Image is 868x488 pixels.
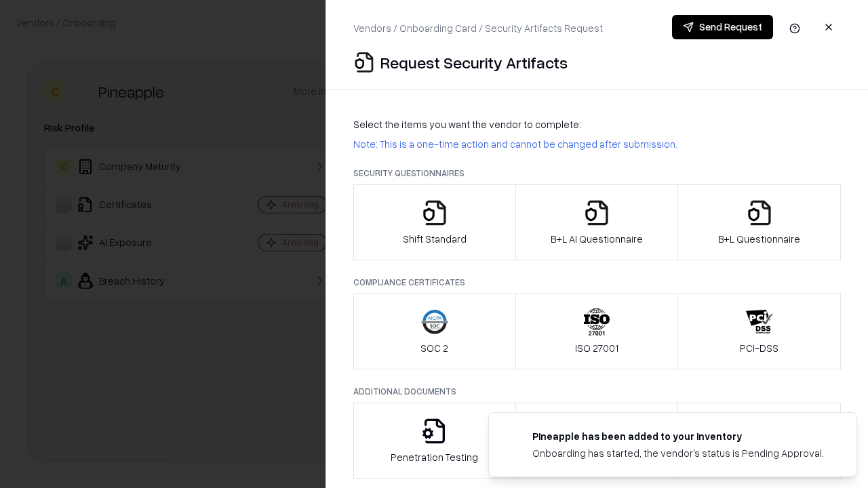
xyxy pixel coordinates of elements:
p: Compliance Certificates [353,277,841,288]
p: B+L AI Questionnaire [551,232,643,246]
button: Data Processing Agreement [677,403,841,479]
p: ISO 27001 [575,341,618,355]
p: PCI-DSS [740,341,778,355]
p: Penetration Testing [391,450,478,464]
p: Shift Standard [403,232,467,246]
div: Pineapple has been added to your inventory [532,429,824,443]
button: B+L Questionnaire [677,184,841,260]
button: Privacy Policy [515,403,679,479]
p: SOC 2 [420,341,448,355]
button: SOC 2 [353,293,516,369]
p: Vendors / Onboarding Card / Security Artifacts Request [353,21,603,35]
button: Shift Standard [353,184,516,260]
p: Select the items you want the vendor to complete: [353,117,841,131]
p: B+L Questionnaire [718,232,800,246]
p: Request Security Artifacts [380,52,568,73]
p: Note: This is a one-time action and cannot be changed after submission. [353,137,841,151]
div: Onboarding has started, the vendor's status is Pending Approval. [532,446,824,460]
button: PCI-DSS [677,293,841,369]
p: Security Questionnaires [353,167,841,179]
button: Send Request [672,15,773,39]
button: ISO 27001 [515,293,679,369]
button: Penetration Testing [353,403,516,479]
p: Additional Documents [353,386,841,397]
img: pineappleenergy.com [505,429,521,445]
button: B+L AI Questionnaire [515,184,679,260]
